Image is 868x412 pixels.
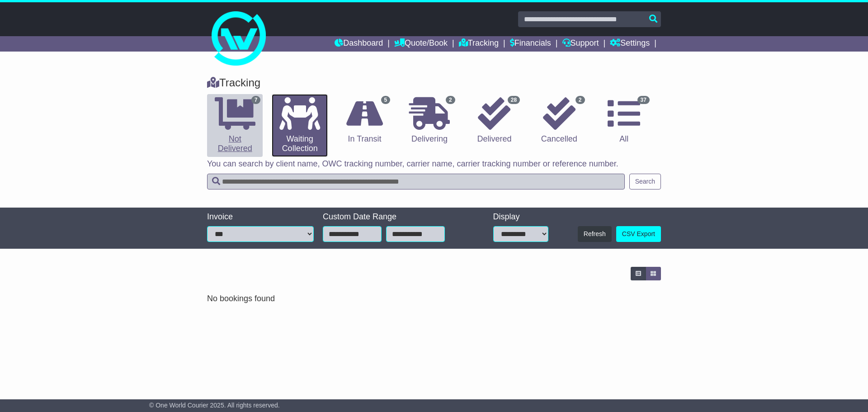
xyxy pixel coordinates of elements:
[459,36,499,52] a: Tracking
[251,96,261,104] span: 7
[531,94,587,147] a: 2 Cancelled
[578,226,612,242] button: Refresh
[337,94,392,147] a: 5 In Transit
[149,402,280,409] span: © One World Courier 2025. All rights reserved.
[510,36,551,52] a: Financials
[272,94,327,157] a: Waiting Collection
[381,96,391,104] span: 5
[616,226,661,242] a: CSV Export
[207,294,661,304] div: No bookings found
[637,96,650,104] span: 37
[203,76,665,90] div: Tracking
[562,36,599,52] a: Support
[323,212,468,222] div: Custom Date Range
[394,36,448,52] a: Quote/Book
[207,94,263,157] a: 7 Not Delivered
[401,94,457,147] a: 2 Delivering
[576,96,585,104] span: 2
[629,174,661,189] button: Search
[446,96,455,104] span: 2
[610,36,650,52] a: Settings
[596,94,652,147] a: 37 All
[467,94,522,147] a: 28 Delivered
[508,96,520,104] span: 28
[207,159,661,169] p: You can search by client name, OWC tracking number, carrier name, carrier tracking number or refe...
[493,212,548,222] div: Display
[335,36,383,52] a: Dashboard
[207,212,314,222] div: Invoice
